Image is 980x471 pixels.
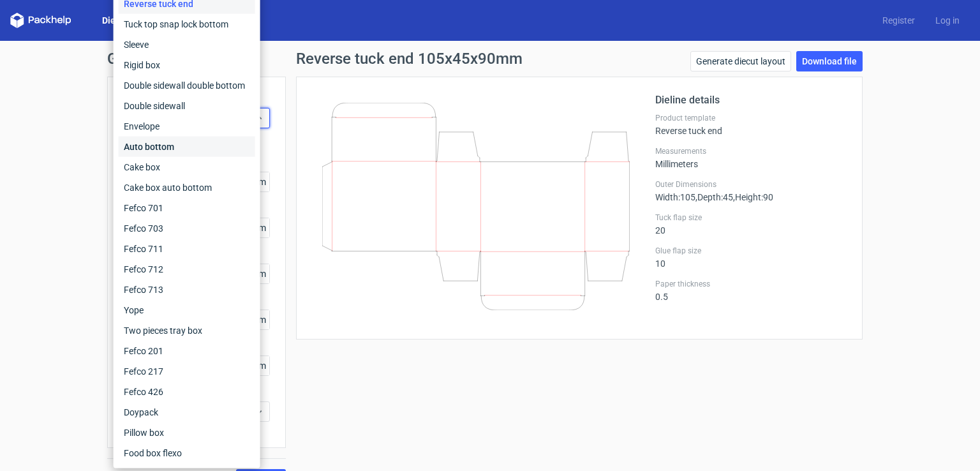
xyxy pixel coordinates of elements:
[119,382,255,402] div: Fefco 426
[119,341,255,361] div: Fefco 201
[655,213,847,223] label: Tuck flap size
[655,113,847,136] div: Reverse tuck end
[119,55,255,75] div: Rigid box
[119,402,255,422] div: Doypack
[655,93,847,108] h2: Dieline details
[872,14,925,27] a: Register
[119,422,255,443] div: Pillow box
[695,192,733,202] span: , Depth : 45
[655,246,847,269] div: 10
[119,14,255,34] div: Tuck top snap lock bottom
[119,300,255,320] div: Yope
[733,192,773,202] span: , Height : 90
[119,34,255,55] div: Sleeve
[296,51,523,66] h1: Reverse tuck end 105x45x90mm
[796,51,863,71] a: Download file
[119,259,255,280] div: Fefco 712
[107,51,873,66] h1: Generate new dieline
[119,361,255,382] div: Fefco 217
[119,75,255,96] div: Double sidewall double bottom
[119,198,255,218] div: Fefco 701
[119,239,255,259] div: Fefco 711
[119,157,255,177] div: Cake box
[655,146,847,169] div: Millimeters
[655,113,847,123] label: Product template
[119,137,255,157] div: Auto bottom
[119,320,255,341] div: Two pieces tray box
[92,14,145,27] a: Dielines
[119,280,255,300] div: Fefco 713
[119,116,255,137] div: Envelope
[655,279,847,289] label: Paper thickness
[119,96,255,116] div: Double sidewall
[655,246,847,256] label: Glue flap size
[655,192,695,202] span: Width : 105
[119,443,255,463] div: Food box flexo
[925,14,970,27] a: Log in
[655,279,847,302] div: 0.5
[119,218,255,239] div: Fefco 703
[655,213,847,235] div: 20
[119,177,255,198] div: Cake box auto bottom
[655,179,847,190] label: Outer Dimensions
[655,146,847,156] label: Measurements
[690,51,791,71] a: Generate diecut layout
